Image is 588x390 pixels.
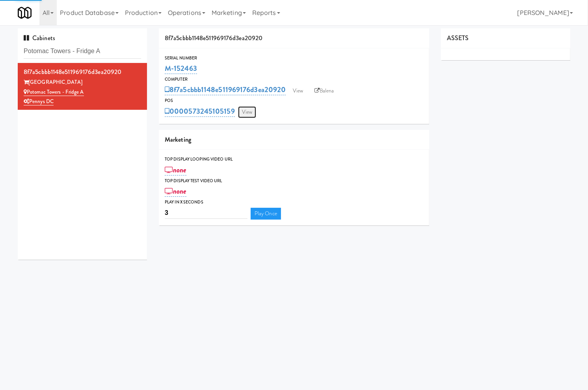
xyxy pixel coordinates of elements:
[165,76,423,83] div: Computer
[24,98,54,105] a: Pennys DC
[238,106,256,118] a: View
[24,33,55,43] span: Cabinets
[24,88,84,96] a: Potomac Towers - Fridge A
[165,106,235,117] a: 0000573245105159
[24,78,141,87] div: [GEOGRAPHIC_DATA]
[165,54,423,62] div: Serial Number
[165,97,423,105] div: POS
[18,63,147,110] li: 8f7a5cbbb1148e511969176d3ea20920[GEOGRAPHIC_DATA] Potomac Towers - Fridge APennys DC
[165,63,197,74] a: M-152463
[165,177,423,185] div: Top Display Test Video Url
[165,84,286,95] a: 8f7a5cbbb1148e511969176d3ea20920
[251,208,281,220] a: Play Once
[165,155,423,163] div: Top Display Looping Video Url
[24,66,141,78] div: 8f7a5cbbb1148e511969176d3ea20920
[18,6,32,20] img: Micromart
[165,198,423,206] div: Play in X seconds
[289,85,307,97] a: View
[311,85,338,97] a: Balena
[159,28,429,48] div: 8f7a5cbbb1148e511969176d3ea20920
[24,44,141,59] input: Search cabinets
[165,135,191,144] span: Marketing
[165,165,186,176] a: none
[447,33,469,43] span: ASSETS
[165,186,186,197] a: none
